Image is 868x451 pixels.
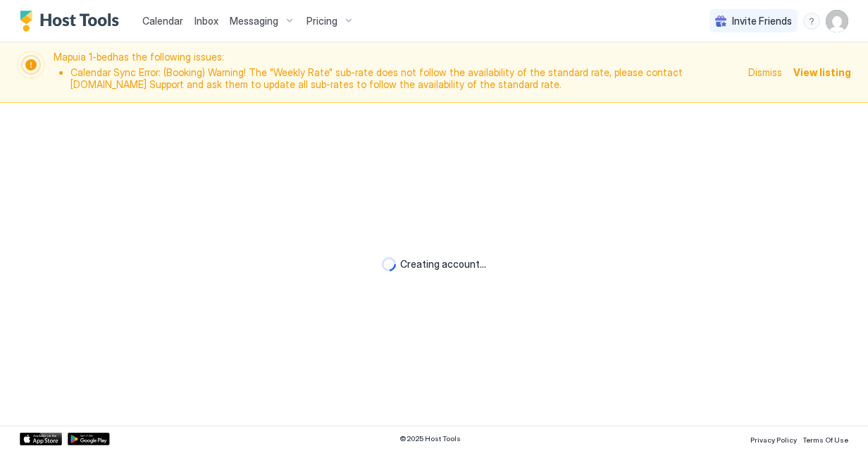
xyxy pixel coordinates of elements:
li: Calendar Sync Error: (Booking) Warning! The "Weekly Rate" sub-rate does not follow the availabili... [70,66,740,91]
span: Messaging [230,15,278,27]
span: Creating account... [400,258,486,271]
div: User profile [826,10,848,32]
span: Privacy Policy [750,435,797,444]
div: Dismiss [748,65,782,80]
a: Inbox [194,13,218,28]
a: Google Play Store [68,433,110,445]
span: Mapuia 1-bed has the following issues: [54,51,740,94]
a: Terms Of Use [802,431,848,446]
div: View listing [793,65,851,80]
div: menu [803,13,820,30]
span: Terms Of Use [802,435,848,444]
span: Inbox [194,15,218,27]
span: © 2025 Host Tools [399,434,461,443]
div: loading [382,257,396,271]
span: Pricing [306,15,337,27]
span: Calendar [142,15,183,27]
a: Host Tools Logo [20,11,125,32]
a: App Store [20,433,62,445]
a: Privacy Policy [750,431,797,446]
a: Calendar [142,13,183,28]
span: Invite Friends [732,15,792,27]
